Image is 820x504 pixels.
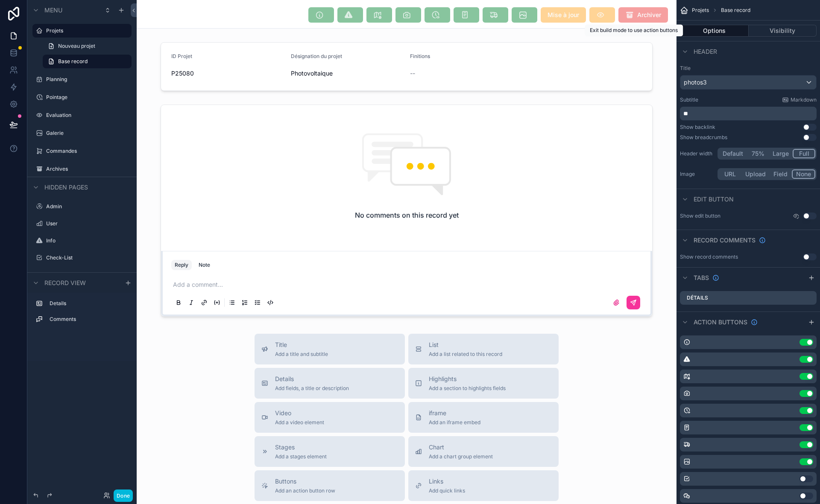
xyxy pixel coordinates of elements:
label: Image [680,171,714,178]
button: TitleAdd a title and subtitle [255,334,405,364]
label: Admin [46,203,126,210]
span: Title [275,341,328,349]
span: Tabs [694,274,709,282]
span: Add a list related to this record [429,351,502,358]
span: Links [429,477,465,486]
span: Add quick links [429,487,465,494]
label: Evaluation [46,112,126,119]
span: Markdown [791,96,817,103]
span: Base record [721,7,750,14]
span: Exit build mode to use action buttons [590,27,678,33]
button: photos3 [680,75,817,90]
span: Add a section to highlights fields [429,385,506,392]
button: Large [769,149,793,158]
span: Chart [429,443,493,452]
span: Add a title and subtitle [275,351,328,358]
label: Commandes [46,148,126,154]
div: scrollable content [680,107,817,120]
label: Show edit button [680,213,720,219]
button: VideoAdd a video element [255,402,405,433]
span: Add a stages element [275,453,327,460]
span: Add a video element [275,419,324,426]
label: Info [46,237,126,244]
button: ButtonsAdd an action button row [255,470,405,501]
button: Field [770,169,792,179]
span: Hidden pages [44,183,88,192]
span: Base record [58,58,88,65]
button: iframeAdd an iframe embed [408,402,559,433]
button: Default [719,149,747,158]
span: Highlights [429,375,506,383]
span: Video [275,409,324,417]
span: List [429,341,502,349]
div: Show record comments [680,253,738,260]
button: None [792,169,815,179]
div: scrollable content [27,293,137,335]
span: Add an iframe embed [429,419,480,426]
label: Projets [46,27,126,34]
label: Pointage [46,94,126,101]
button: Done [114,489,133,502]
span: Add an action button row [275,487,335,494]
button: ChartAdd a chart group element [408,436,559,467]
span: photos3 [684,78,707,87]
button: StagesAdd a stages element [255,436,405,467]
span: Record comments [694,236,756,245]
label: Subtitle [680,96,698,103]
span: iframe [429,409,480,417]
label: User [46,220,126,227]
span: Action buttons [694,318,747,326]
button: HighlightsAdd a section to highlights fields [408,368,559,399]
button: LinksAdd quick links [408,470,559,501]
span: Details [275,375,349,383]
a: Nouveau projet [43,39,132,53]
label: Comments [50,316,125,323]
span: Add fields, a title or description [275,385,349,392]
span: Record view [44,279,86,287]
a: Base record [43,55,132,68]
button: Options [680,25,749,37]
div: Show backlink [680,124,715,131]
a: Markdown [782,96,817,103]
span: Stages [275,443,327,452]
label: Check-List [46,254,126,261]
button: Full [793,149,815,158]
span: Header [694,47,717,56]
button: URL [719,169,741,179]
button: Visibility [749,25,817,37]
label: Détails [687,294,708,301]
button: Upload [741,169,770,179]
label: Header width [680,150,714,157]
span: Projets [692,7,709,14]
label: Planning [46,76,126,83]
label: Archives [46,166,126,172]
label: Details [50,300,125,307]
label: Title [680,65,817,72]
button: ListAdd a list related to this record [408,334,559,364]
span: Nouveau projet [58,43,95,50]
button: DetailsAdd fields, a title or description [255,368,405,399]
span: Edit button [694,195,734,204]
span: Add a chart group element [429,453,493,460]
div: Show breadcrumbs [680,134,727,141]
label: Galerie [46,130,126,137]
span: Menu [44,6,62,15]
button: 75% [747,149,769,158]
span: Buttons [275,477,335,486]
